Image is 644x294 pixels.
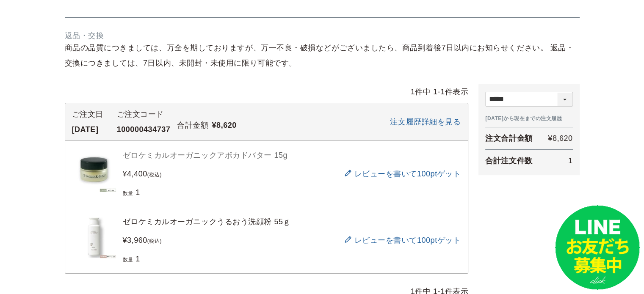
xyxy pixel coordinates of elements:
span: レビューを書いて100ptゲット [354,236,461,245]
p: 商品の品質につきましては、万全を期しておりますが、万一不良・破損などがございましたら、商品到着後7日以内にお知らせください。 返品・交換につきましては、7日以内、未開封・未使用に限り可能です。 [65,40,580,71]
span: ¥ [212,118,216,133]
span: 1 [135,255,140,263]
span: 件中 [415,88,431,96]
span: ¥ [123,166,127,181]
span: 数量 [123,190,133,196]
time: [DATE] [72,125,99,134]
span: 件表示 [445,88,469,96]
h2: 返品・交換 [65,31,580,41]
img: ゼロケミカルオーガニックアボカドバター 15g [72,148,119,192]
span: 8,620 [216,118,237,133]
span: 税込 [149,239,160,244]
span: 4,400 [127,166,147,181]
span: ¥ [548,131,553,146]
dt: 合計注文件数 [485,149,536,168]
a: ゼロケミカルオーガニックアボカドバター 15g [123,148,337,163]
img: small_line.png [555,205,640,290]
span: 8,620 [553,131,573,146]
span: 3,960 [127,233,147,248]
a: レビューを書いて100ptゲット [343,166,461,182]
a: ゼロケミカルオーガニックうるおう洗顔粉 55ｇ [123,214,337,229]
a: 注文履歴詳細を見る [390,114,461,130]
span: ¥ [123,233,127,248]
span: 100000434737 [117,125,171,134]
span: - [437,88,440,96]
span: 注文履歴詳細を見る [390,118,461,126]
span: レビューを書いて100ptゲット [354,170,461,178]
span: 1 [411,88,431,96]
span: ゼロケミカルオーガニックうるおう洗顔粉 55ｇ [123,217,291,226]
a: レビューを書いて100ptゲット [343,232,461,248]
span: ご注文コード [117,110,164,118]
span: 1 1 [433,88,468,96]
span: 1 [135,188,140,197]
span: 合計金額 [177,121,208,129]
dd: 1 [536,149,572,168]
dt: 注文合計金額 [485,127,536,146]
span: ご注文日 [72,110,103,118]
span: 数量 [123,257,133,263]
span: 税込 [149,172,160,178]
div: [DATE]から現在までの注文履歴 [485,113,572,124]
span: ゼロケミカルオーガニックアボカドバター 15g [123,151,287,159]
